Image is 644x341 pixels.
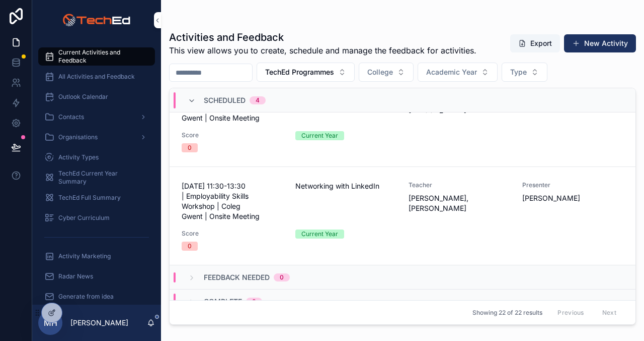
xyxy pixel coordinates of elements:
span: Type [510,67,527,77]
span: TechEd Full Summary [58,194,121,202]
span: Activity Marketing [58,252,111,260]
div: 4 [256,96,260,104]
div: Current Year [301,230,338,239]
a: All Activities and Feedback [38,68,155,86]
div: 0 [188,242,192,251]
a: [DATE] 11:30-13:30 | Employability Skills Workshop | Coleg Gwent | Onsite MeetingCareers investig... [170,69,635,167]
span: All Activities and Feedback [58,73,135,81]
span: Feedback Needed [204,272,270,282]
a: TechEd Current Year Summary [38,168,155,187]
span: MH [44,317,57,329]
a: Organisations [38,128,155,146]
a: Contacts [38,108,155,126]
span: Teacher [409,181,510,189]
a: TechEd Full Summary [38,189,155,207]
a: Current Activities and Feedback [38,47,155,66]
div: 0 [252,298,256,306]
span: Cyber Curriculum [58,214,110,222]
button: Select Button [502,63,547,82]
div: 0 [188,143,192,152]
button: Export [510,34,560,52]
h1: Activities and Feedback [169,30,476,44]
span: TechEd Programmes [265,67,334,77]
span: [PERSON_NAME], [PERSON_NAME] [409,193,510,213]
span: This view allows you to create, schedule and manage the feedback for activities. [169,44,476,56]
span: College [367,67,393,77]
span: Presenter [522,181,624,189]
button: Select Button [257,63,355,82]
span: Academic Year [426,67,477,77]
span: Score [182,131,283,139]
span: Contacts [58,113,84,121]
span: Scheduled [204,95,246,105]
span: [DATE] 11:30-13:30 | Employability Skills Workshop | Coleg Gwent | Onsite Meeting [182,181,283,221]
a: [DATE] 11:30-13:30 | Employability Skills Workshop | Coleg Gwent | Onsite MeetingNetworking with ... [170,167,635,265]
a: Activity Marketing [38,247,155,265]
span: Outlook Calendar [58,93,108,101]
span: Activity Types [58,153,99,161]
div: scrollable content [32,40,161,305]
span: TechEd Current Year Summary [58,169,145,186]
span: Radar News [58,272,93,280]
img: App logo [62,12,130,28]
a: Radar News [38,267,155,286]
span: Networking with LinkedIn [295,181,397,191]
a: Activity Types [38,148,155,166]
span: Current Activities and Feedback [58,48,145,65]
a: Cyber Curriculum [38,209,155,227]
span: Score [182,230,283,238]
a: Generate from idea [38,288,155,306]
a: Outlook Calendar [38,88,155,106]
span: Organisations [58,133,98,141]
button: Select Button [359,63,414,82]
span: Showing 22 of 22 results [472,309,542,317]
p: [PERSON_NAME] [70,318,128,328]
span: [PERSON_NAME] [522,193,624,203]
div: Current Year [301,131,338,140]
div: 0 [280,273,284,281]
button: Select Button [418,63,498,82]
span: Complete [204,297,242,307]
span: Generate from idea [58,293,114,301]
button: New Activity [564,34,636,52]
